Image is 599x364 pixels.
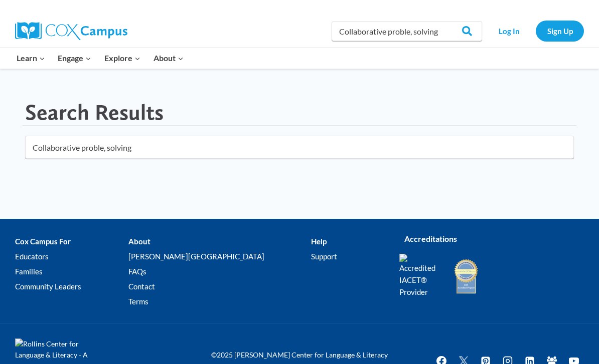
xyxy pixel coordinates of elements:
a: Community Leaders [15,279,128,294]
span: About [154,52,184,65]
input: Search Cox Campus [332,21,482,41]
a: FAQs [128,264,312,279]
img: Cox Campus [15,22,127,40]
nav: Secondary Navigation [487,21,584,41]
span: Learn [17,52,45,65]
h1: Search Results [25,99,164,126]
a: Support [311,249,384,264]
img: Accredited IACET® Provider [399,254,442,298]
img: IDA Accredited [454,258,479,295]
span: Engage [58,52,91,65]
input: Search for... [25,136,574,159]
a: Log In [487,21,531,41]
a: Contact [128,279,312,294]
strong: Accreditations [404,234,457,243]
a: Terms [128,294,312,309]
span: Explore [104,52,140,65]
a: Families [15,264,128,279]
nav: Primary Navigation [10,48,190,69]
a: [PERSON_NAME][GEOGRAPHIC_DATA] [128,249,312,264]
a: Sign Up [536,21,584,41]
a: Educators [15,249,128,264]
